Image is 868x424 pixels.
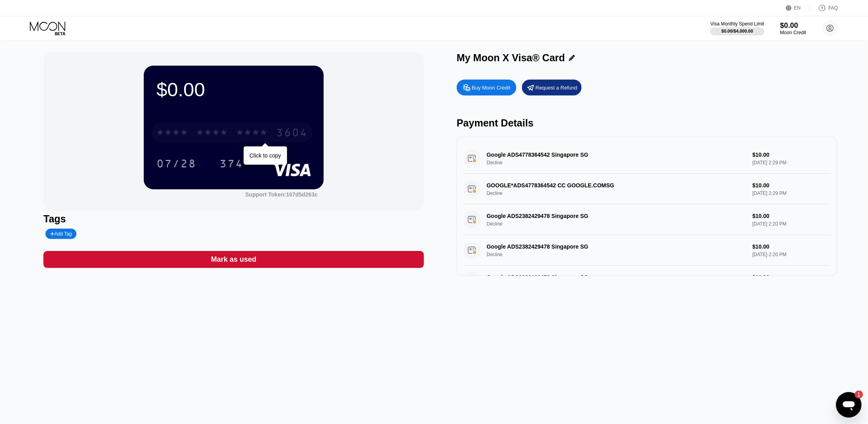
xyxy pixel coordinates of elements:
div: 07/28 [156,158,196,171]
div: Support Token: 167d5d263c [245,191,318,198]
div: $0.00 [780,21,806,30]
div: EN [794,5,801,11]
div: Mark as used [43,251,424,268]
div: EN [786,4,810,12]
div: $0.00 [156,78,311,101]
div: $0.00 / $4,000.00 [721,29,753,33]
div: Add Tag [50,231,72,237]
div: Tags [43,213,424,225]
div: Payment Details [457,117,837,129]
div: My Moon X Visa® Card [457,52,565,64]
iframe: Số lượng tin nhắn chưa đọc [847,391,863,399]
div: Buy Moon Credit [457,80,516,95]
div: 374 [213,154,249,173]
div: Mark as used [211,255,256,264]
div: Add Tag [45,229,76,239]
div: 374 [219,158,243,171]
div: 07/28 [151,154,202,173]
div: Buy Moon Credit [472,84,510,91]
div: Support Token:167d5d263c [245,191,318,198]
div: $0.00Moon Credit [780,21,806,35]
div: Visa Monthly Spend Limit$0.00/$4,000.00 [710,21,764,35]
iframe: Nút để khởi chạy cửa sổ nhắn tin, 1 tin nhắn chưa đọc [836,392,862,418]
div: Click to copy [250,152,281,159]
div: Visa Monthly Spend Limit [710,21,764,27]
div: FAQ [810,4,838,12]
div: Moon Credit [780,30,806,35]
div: 3604 [276,127,308,140]
div: Request a Refund [536,84,577,91]
div: FAQ [829,5,838,11]
div: Request a Refund [522,80,582,95]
